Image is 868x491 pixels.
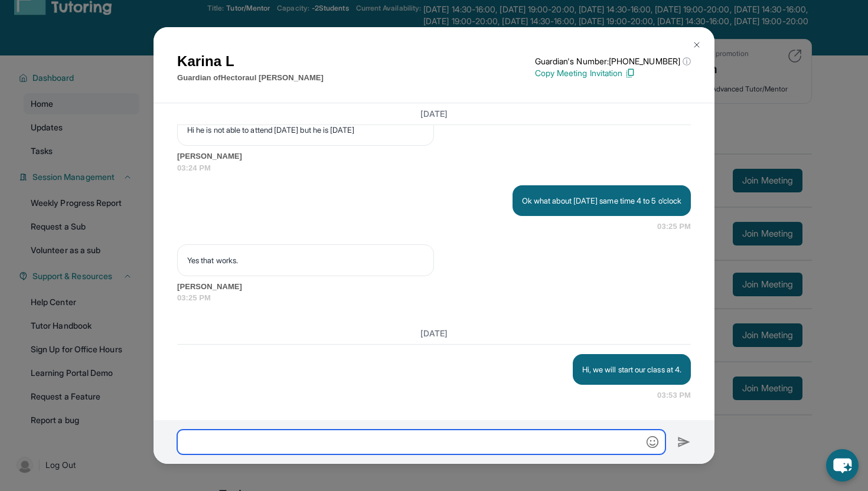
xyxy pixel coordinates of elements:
[826,449,859,482] button: chat-button
[535,67,691,79] p: Copy Meeting Invitation
[535,55,691,67] p: Guardian's Number: [PHONE_NUMBER]
[187,124,424,136] p: Hi he is not able to attend [DATE] but he is [DATE]
[177,162,691,174] span: 03:24 PM
[177,292,691,304] span: 03:25 PM
[657,221,691,233] span: 03:25 PM
[582,364,681,375] p: Hi, we will start our class at 4.
[187,254,424,266] p: Yes that works.
[177,150,691,162] span: [PERSON_NAME]
[177,108,691,120] h3: [DATE]
[177,72,324,84] p: Guardian of Hectoraul [PERSON_NAME]
[692,40,701,50] img: Close Icon
[683,55,691,67] span: ⓘ
[177,281,691,293] span: [PERSON_NAME]
[677,435,691,449] img: Send icon
[647,436,658,448] img: Emoji
[657,389,691,401] span: 03:53 PM
[177,51,324,72] h1: Karina L
[177,328,691,339] h3: [DATE]
[522,195,681,207] p: Ok what about [DATE] same time 4 to 5 o'clock
[625,68,635,78] img: Copy Icon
